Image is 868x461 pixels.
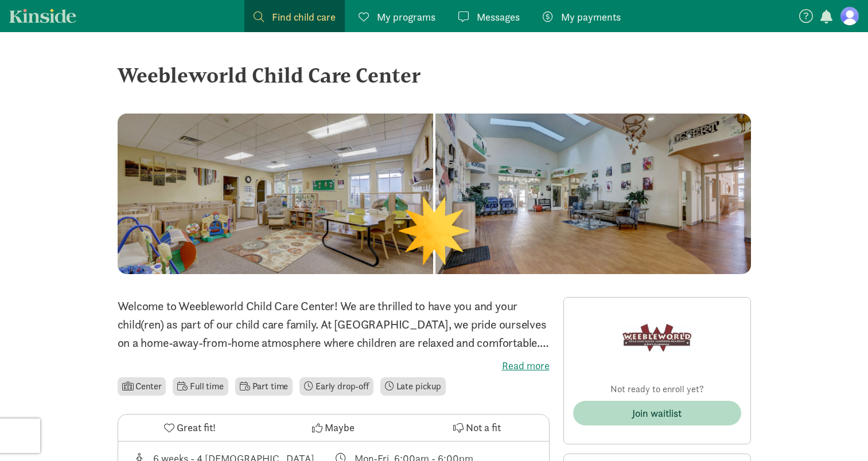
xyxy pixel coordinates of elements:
button: Maybe [262,415,405,441]
a: Kinside [9,9,76,23]
div: Join waitlist [632,405,682,421]
p: Not ready to enroll yet? [573,382,741,396]
span: My programs [377,9,435,25]
button: Great fit! [118,415,262,441]
span: Messages [477,9,520,25]
span: Find child care [272,9,336,25]
li: Center [118,377,166,396]
span: Maybe [325,420,355,435]
li: Early drop-off [299,377,373,396]
span: Not a fit [466,420,501,435]
p: Welcome to Weebleworld Child Care Center! We are thrilled to have you and your child(ren) as part... [118,297,550,352]
button: Not a fit [405,415,548,441]
img: Provider logo [622,307,691,369]
button: Join waitlist [573,401,741,425]
li: Part time [235,377,293,396]
label: Read more [118,359,550,373]
span: Great fit! [177,420,216,435]
li: Late pickup [380,377,446,396]
span: My payments [561,9,621,25]
li: Full time [173,377,228,396]
div: Weebleworld Child Care Center [118,60,751,91]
